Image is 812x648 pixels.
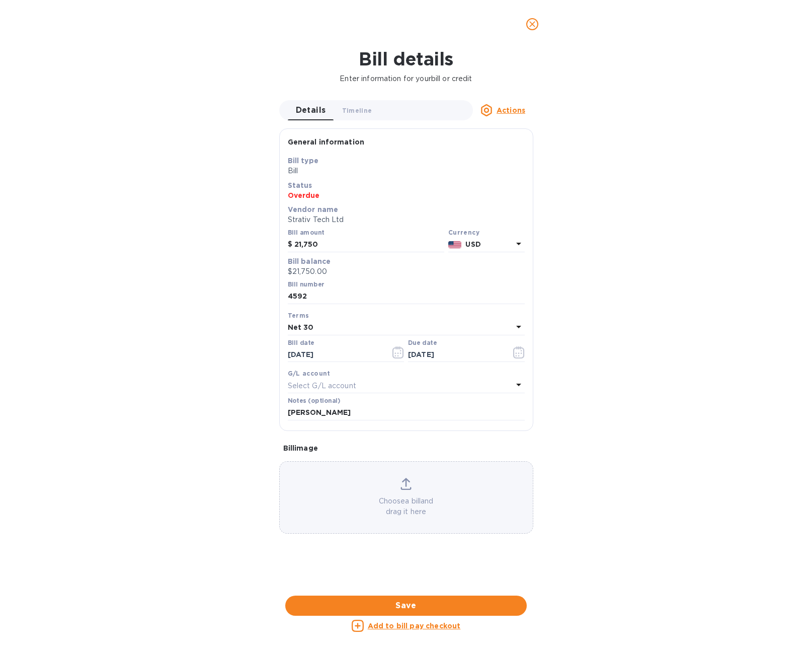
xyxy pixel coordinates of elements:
p: Enter information for your bill or credit [8,74,804,84]
b: Currency [448,229,479,236]
b: General information [288,138,365,146]
b: USD [465,240,480,248]
label: Bill amount [288,230,324,236]
label: Notes (optional) [288,398,341,404]
p: Select G/L account [288,381,356,391]
b: Bill type [288,157,318,165]
b: G/L account [288,370,331,377]
label: Bill number [288,281,324,287]
b: Status [288,181,312,189]
span: Details [296,103,326,117]
b: Net 30 [288,323,314,331]
button: Save [285,596,527,616]
span: Save [293,600,519,612]
input: Enter notes [288,405,525,420]
input: $ Enter bill amount [294,237,444,252]
label: Bill date [288,340,314,346]
div: $ [288,237,294,252]
p: Bill [288,166,525,176]
b: Vendor name [288,205,339,213]
u: Add to bill pay checkout [368,622,461,630]
input: Select date [288,347,383,363]
p: Choose a bill and drag it here [280,496,533,517]
span: Timeline [342,105,372,116]
u: Actions [497,106,525,114]
p: Bill image [283,443,529,453]
b: Terms [288,312,309,319]
p: Strativ Tech Ltd [288,214,525,225]
input: Due date [408,347,503,363]
b: Bill balance [288,257,331,265]
p: $21,750.00 [288,266,525,277]
button: close [520,12,544,36]
h1: Bill details [8,48,804,69]
p: Overdue [288,190,525,200]
input: Enter bill number [288,289,525,304]
label: Due date [408,340,437,346]
img: USD [448,241,462,248]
